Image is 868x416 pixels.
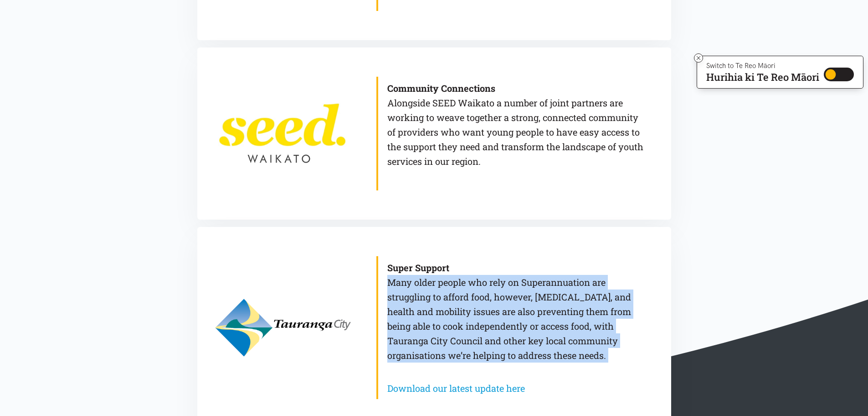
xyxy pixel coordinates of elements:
p: Many older people who rely on Superannuation are struggling to afford food, however, [MEDICAL_DAT... [387,260,644,363]
p: Alongside SEED Waikato a number of joint partners are working to weave together a strong, connect... [387,81,644,169]
p: Hurihia ki Te Reo Māori [706,73,819,81]
b: Super Support [387,262,449,274]
p: Switch to Te Reo Māori [706,63,819,68]
a: Download our latest update here [387,382,525,394]
b: Community Connections [387,82,495,94]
